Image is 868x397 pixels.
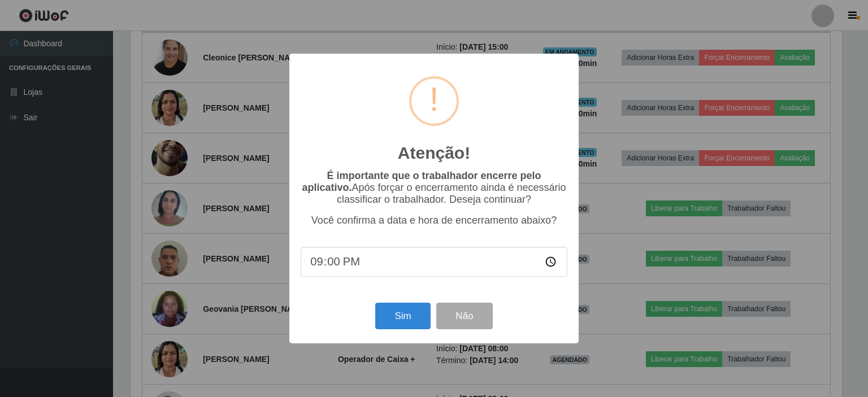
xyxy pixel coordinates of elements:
b: É importante que o trabalhador encerre pelo aplicativo. [302,170,541,193]
p: Você confirma a data e hora de encerramento abaixo? [301,215,567,226]
button: Não [436,303,492,329]
p: Após forçar o encerramento ainda é necessário classificar o trabalhador. Deseja continuar? [301,170,567,206]
button: Sim [375,303,430,329]
h2: Atenção! [398,143,470,163]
